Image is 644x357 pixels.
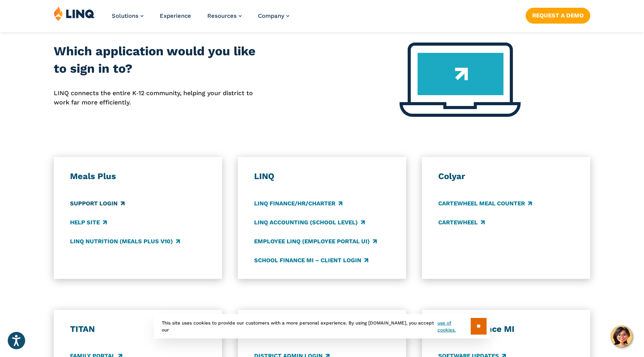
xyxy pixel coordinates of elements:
[70,218,107,227] a: Help Site
[54,89,268,108] p: LINQ connects the entire K‑12 community, helping your district to work far more efficiently.
[526,6,590,23] nav: Button Navigation
[160,12,191,19] a: Experience
[70,171,206,182] h3: Meals Plus
[154,314,490,338] div: This site uses cookies to provide our customers with a more personal experience. By using [DOMAIN...
[112,6,289,32] nav: Primary Navigation
[207,12,237,19] span: Resources
[438,324,574,335] h3: School Finance MI
[611,326,632,347] button: Hello, have a question? Let’s chat.
[112,12,138,19] span: Solutions
[258,12,284,19] span: Company
[54,6,95,21] img: LINQ | K‑12 Software
[438,199,532,208] a: CARTEWHEEL Meal Counter
[258,12,289,19] a: Company
[254,237,377,246] a: Employee LINQ (Employee Portal UI)
[254,256,368,265] a: School Finance MI – Client Login
[70,237,180,246] a: LINQ Nutrition (Meals Plus v10)
[254,171,390,182] h3: LINQ
[112,12,143,19] a: Solutions
[254,218,365,227] a: LINQ Accounting (school level)
[207,12,242,19] a: Resources
[254,199,342,208] a: LINQ Finance/HR/Charter
[438,218,485,227] a: CARTEWHEEL
[438,171,574,182] h3: Colyar
[437,319,470,333] a: use of cookies.
[70,324,206,335] h3: TITAN
[54,43,268,78] h2: Which application would you like to sign in to?
[526,8,590,23] a: Request a Demo
[70,199,125,208] a: Support Login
